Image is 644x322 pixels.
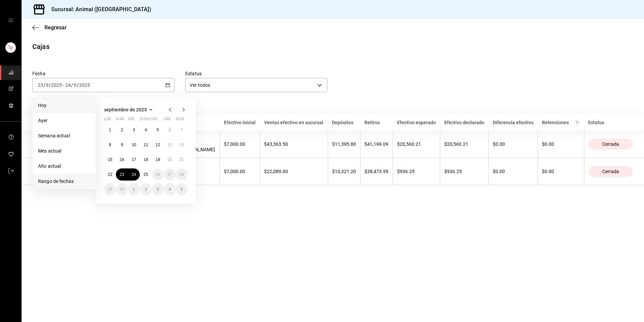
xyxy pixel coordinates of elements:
[109,128,111,132] abbr: 1 de septiembre de 2025
[140,117,180,124] abbr: jueves
[109,142,111,147] abbr: 8 de septiembre de 2025
[156,142,160,147] abbr: 12 de septiembre de 2025
[120,172,124,177] abbr: 23 de septiembre de 2025
[37,82,43,88] input: --
[493,169,534,174] div: $0.00
[164,154,175,166] button: 20 de septiembre de 2025
[133,187,135,192] abbr: 1 de octubre de 2025
[140,124,152,136] button: 4 de septiembre de 2025
[143,172,148,177] abbr: 25 de septiembre de 2025
[332,141,356,147] div: $11,395.80
[49,82,51,88] span: /
[164,117,171,124] abbr: sábado
[176,168,188,181] button: 28 de septiembre de 2025
[32,24,67,31] button: Regresar
[167,157,172,162] abbr: 20 de septiembre de 2025
[128,183,140,195] button: 1 de octubre de 2025
[157,128,159,132] abbr: 5 de septiembre de 2025
[108,157,112,162] abbr: 15 de septiembre de 2025
[152,154,164,166] button: 19 de septiembre de 2025
[45,82,49,88] input: --
[180,142,184,147] abbr: 14 de septiembre de 2025
[51,82,62,88] input: ----
[176,183,188,195] button: 5 de octubre de 2025
[140,168,152,181] button: 25 de septiembre de 2025
[176,124,188,136] button: 7 de septiembre de 2025
[588,120,633,125] div: Estatus
[152,183,164,195] button: 3 de octubre de 2025
[120,157,124,162] abbr: 16 de septiembre de 2025
[108,187,112,192] abbr: 29 de septiembre de 2025
[38,163,90,170] span: Año actual
[121,142,123,147] abbr: 9 de septiembre de 2025
[224,169,256,174] div: $7,000.00
[8,18,13,23] button: open drawer
[152,168,164,181] button: 26 de septiembre de 2025
[128,117,134,124] abbr: miércoles
[493,120,534,125] div: Diferencia efectivo
[132,172,136,177] abbr: 24 de septiembre de 2025
[43,82,45,88] span: /
[180,157,184,162] abbr: 21 de septiembre de 2025
[140,139,152,151] button: 11 de septiembre de 2025
[264,141,324,147] div: $43,363.50
[364,141,389,147] div: $41,199.09
[264,169,324,174] div: $22,089.00
[38,178,90,185] span: Rango de fechas
[132,157,136,162] abbr: 17 de septiembre de 2025
[167,172,172,177] abbr: 27 de septiembre de 2025
[38,132,90,139] span: Semana actual
[116,183,128,195] button: 30 de septiembre de 2025
[156,172,160,177] abbr: 26 de septiembre de 2025
[444,120,485,125] div: Efectivo declarado
[104,124,116,136] button: 1 de septiembre de 2025
[132,142,136,147] abbr: 10 de septiembre de 2025
[397,141,436,147] div: $20,560.21
[574,120,580,125] svg: Total de retenciones de propinas registradas
[128,124,140,136] button: 3 de septiembre de 2025
[108,172,112,177] abbr: 22 de septiembre de 2025
[444,169,484,174] div: $936.25
[38,147,90,155] span: Mes actual
[46,5,151,14] h3: Sucursal: Animal ([GEOGRAPHIC_DATA])
[32,71,174,76] label: Fecha
[164,168,175,181] button: 27 de septiembre de 2025
[168,128,171,132] abbr: 6 de septiembre de 2025
[600,169,622,174] span: Cerrada
[224,141,256,147] div: $7,000.00
[104,107,147,112] span: septiembre de 2025
[493,141,534,147] div: $0.00
[152,124,164,136] button: 5 de septiembre de 2025
[71,82,73,88] span: /
[145,128,147,132] abbr: 4 de septiembre de 2025
[176,154,188,166] button: 21 de septiembre de 2025
[185,71,327,76] label: Estatus
[152,117,157,124] abbr: viernes
[542,169,580,174] div: $0.00
[116,154,128,166] button: 16 de septiembre de 2025
[444,141,484,147] div: $20,560.21
[116,139,128,151] button: 9 de septiembre de 2025
[176,139,188,151] button: 14 de septiembre de 2025
[116,168,128,181] button: 23 de septiembre de 2025
[104,154,116,166] button: 15 de septiembre de 2025
[264,120,324,125] div: Ventas efectivo en sucursal
[181,187,183,192] abbr: 5 de octubre de 2025
[181,128,183,132] abbr: 7 de septiembre de 2025
[167,142,172,147] abbr: 13 de septiembre de 2025
[121,128,123,132] abbr: 2 de septiembre de 2025
[140,183,152,195] button: 2 de octubre de 2025
[143,157,148,162] abbr: 18 de septiembre de 2025
[332,169,356,174] div: $10,321.20
[600,141,622,147] span: Cerrada
[63,82,64,88] span: -
[168,187,171,192] abbr: 4 de octubre de 2025
[542,141,580,147] div: $0.00
[104,117,111,124] abbr: lunes
[156,157,160,162] abbr: 19 de septiembre de 2025
[116,117,124,124] abbr: martes
[364,169,389,174] div: $38,473.95
[104,168,116,181] button: 22 de septiembre de 2025
[397,120,436,125] div: Efectivo esperado
[128,139,140,151] button: 10 de septiembre de 2025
